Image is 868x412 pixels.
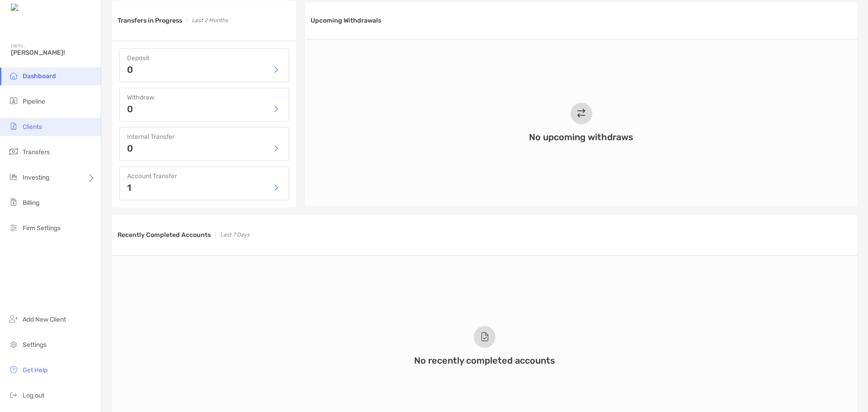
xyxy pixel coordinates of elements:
[23,316,66,323] span: Add New Client
[127,94,281,101] h4: Withdraw
[11,4,49,12] img: Zoe Logo
[118,17,182,24] h3: Transfers in Progress
[23,123,42,131] span: Clients
[8,313,19,324] img: add_new_client icon
[8,121,19,132] img: clients icon
[8,70,19,81] img: dashboard icon
[8,197,19,208] img: billing icon
[8,389,19,400] img: logout icon
[127,183,131,192] p: 1
[127,133,281,141] h4: Internal Transfer
[529,132,633,142] h3: No upcoming withdraws
[23,392,44,399] span: Log out
[192,15,228,26] p: Last 2 Months
[8,339,19,350] img: settings icon
[8,364,19,375] img: get-help icon
[23,341,47,349] span: Settings
[311,17,381,24] h3: Upcoming Withdrawals
[127,54,281,62] h4: Deposit
[23,366,47,374] span: Get Help
[11,49,95,57] span: [PERSON_NAME]!
[23,199,39,207] span: Billing
[127,65,133,74] p: 0
[23,148,50,156] span: Transfers
[127,144,133,153] p: 0
[220,229,250,241] p: Last 7 Days
[23,224,61,232] span: Firm Settings
[23,174,49,181] span: Investing
[8,146,19,157] img: transfers icon
[8,171,19,182] img: investing icon
[127,172,281,180] h4: Account Transfer
[23,72,56,80] span: Dashboard
[23,98,45,105] span: Pipeline
[127,104,133,114] p: 0
[118,231,211,239] h3: Recently Completed Accounts
[8,95,19,106] img: pipeline icon
[414,355,555,366] h3: No recently completed accounts
[8,222,19,233] img: firm-settings icon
